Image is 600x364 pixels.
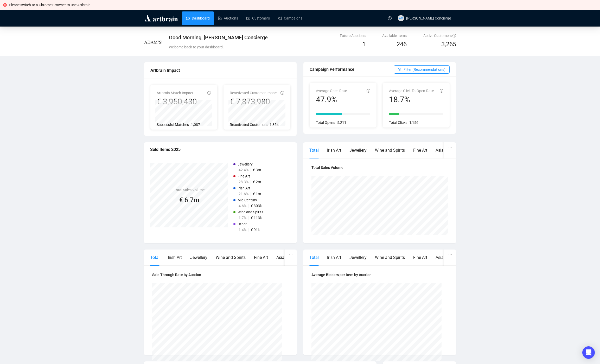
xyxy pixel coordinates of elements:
[157,123,189,127] span: Successful Matches
[404,67,445,72] span: Filter (Recommendations)
[253,180,261,184] span: € 2m
[444,250,456,259] button: ellipsis
[186,11,210,25] a: Dashboard
[406,16,451,20] span: [PERSON_NAME] Concierge
[367,89,370,93] span: info-circle
[150,67,290,74] div: Artbrain Impact
[253,192,261,196] span: € 1m
[239,216,246,220] span: 1.7%
[3,3,7,7] span: close-circle
[230,123,267,127] span: Reactivated Customers
[310,66,394,73] div: Campaign Performance
[311,165,448,170] h4: Total Sales Volume
[157,97,197,107] div: € 3,950,430
[174,187,205,193] h4: Total Sales Volume
[423,34,456,38] span: Active Customers
[191,123,200,127] span: 1,087
[251,216,262,220] span: € 113k
[441,40,456,49] span: 3,265
[251,228,260,232] span: € 91k
[239,168,248,172] span: 42.4%
[150,254,159,261] div: Total
[316,120,335,125] span: Total Opens
[285,250,297,259] button: ellipsis
[169,34,351,41] div: Good Morning, [PERSON_NAME] Concierge
[436,254,452,261] div: Asian Art
[389,95,434,105] div: 18.7%
[388,16,392,20] span: question-circle
[238,186,250,190] span: Irish Art
[278,11,302,25] a: Campaigns
[144,33,162,51] img: 5f7b3e15015672000c94947a.jpg
[327,147,341,154] div: Irish Art
[309,254,319,261] div: Total
[385,10,395,26] a: question-circle
[238,174,250,178] span: Fine Art
[239,192,248,196] span: 21.6%
[216,254,246,261] div: Wine and Spirits
[448,253,452,256] span: ellipsis
[436,147,452,154] div: Asian Art
[413,254,427,261] div: Fine Art
[452,34,456,37] span: question-circle
[270,123,279,127] span: 1,354
[190,254,207,261] div: Jewellery
[389,120,407,125] span: Total Clicks
[150,146,291,153] div: Sold Items 2025
[362,41,366,48] span: 1
[169,44,351,50] div: Welcome back to your dashboard.
[327,254,341,261] div: Irish Art
[254,254,268,261] div: Fine Art
[316,95,347,105] div: 47.9%
[238,210,263,214] span: Wine and Spirits
[375,147,405,154] div: Wine and Spirits
[239,180,248,184] span: 28.3%
[375,254,405,261] div: Wine and Spirits
[444,142,456,152] button: ellipsis
[238,162,253,166] span: Jewellery
[144,14,179,22] img: logo
[238,198,257,202] span: Mid Century
[239,228,246,232] span: 1.4%
[246,11,270,25] a: Customers
[309,147,319,154] div: Total
[394,65,450,74] button: Filter (Recommendations)
[398,67,401,71] span: filter
[399,16,403,21] span: AC
[413,147,427,154] div: Fine Art
[207,91,211,95] span: info-circle
[251,204,262,208] span: € 303k
[316,89,347,93] span: Average Open Rate
[289,253,293,256] span: ellipsis
[337,120,346,125] span: 5,211
[276,254,293,261] div: Asian Art
[440,89,443,93] span: info-circle
[382,33,407,39] div: Available Items
[152,272,289,278] h4: Sale Through Rate by Auction
[238,222,247,226] span: Other
[311,272,448,278] h4: Average Bidders per Item by Auction
[340,33,366,39] div: Future Auctions
[409,120,418,125] span: 1,156
[349,147,367,154] div: Jewellery
[218,11,238,25] a: Auctions
[349,254,367,261] div: Jewellery
[397,41,407,48] span: 246
[253,168,261,172] span: € 3m
[179,196,199,204] span: € 6.7m
[389,89,434,93] span: Average Click-To-Open-Rate
[9,2,597,8] div: Please switch to a Chrome Browser to use Artbrain.
[582,346,595,359] div: Open Intercom Messenger
[230,97,278,107] div: € 7,873,980
[157,91,193,95] span: Artbrain Match Impact
[239,204,246,208] span: 4.6%
[280,91,284,95] span: info-circle
[168,254,182,261] div: Irish Art
[448,145,452,149] span: ellipsis
[230,91,278,95] span: Reactivated Customer Impact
